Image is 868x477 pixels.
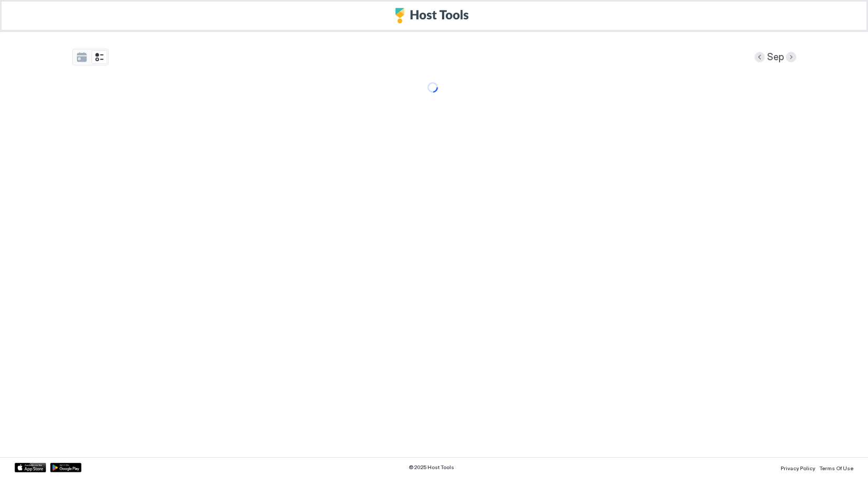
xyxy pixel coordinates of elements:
a: Google Play Store [50,463,82,472]
div: loading [427,82,438,93]
span: Terms Of Use [819,465,853,471]
span: Privacy Policy [781,465,815,471]
a: Terms Of Use [819,462,853,473]
a: Host Tools Logo [395,8,474,24]
button: Previous month [754,52,765,62]
a: Privacy Policy [781,462,815,473]
button: Next month [786,52,796,62]
span: Sep [767,51,784,63]
span: © 2025 Host Tools [409,464,454,471]
div: tab-group [72,49,109,65]
a: App Store [15,463,46,472]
